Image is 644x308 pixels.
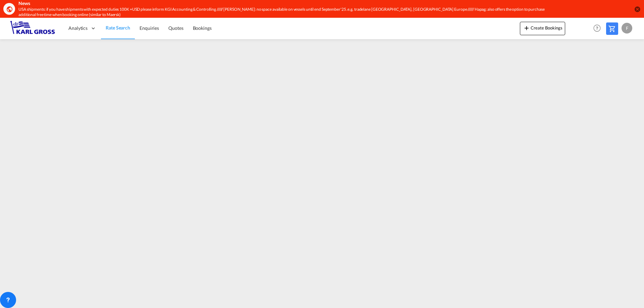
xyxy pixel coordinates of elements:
[6,6,13,12] md-icon: icon-earth
[591,22,603,34] span: Help
[520,22,565,35] button: icon-plus 400-fgCreate Bookings
[68,25,88,32] span: Analytics
[523,24,531,32] md-icon: icon-plus 400-fg
[622,23,632,34] div: F
[591,22,606,35] div: Help
[193,25,212,31] span: Bookings
[188,17,216,39] a: Bookings
[135,17,164,39] a: Enquiries
[168,25,183,31] span: Quotes
[64,17,101,39] div: Analytics
[634,6,641,12] button: icon-close-circle
[164,17,188,39] a: Quotes
[140,25,159,31] span: Enquiries
[10,21,55,36] img: 3269c73066d711f095e541db4db89301.png
[101,17,135,39] a: Rate Search
[106,25,130,30] span: Rate Search
[18,7,545,18] div: USA shipments: if you have shipments with expected duties 100K +USD please inform KGI Accounting ...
